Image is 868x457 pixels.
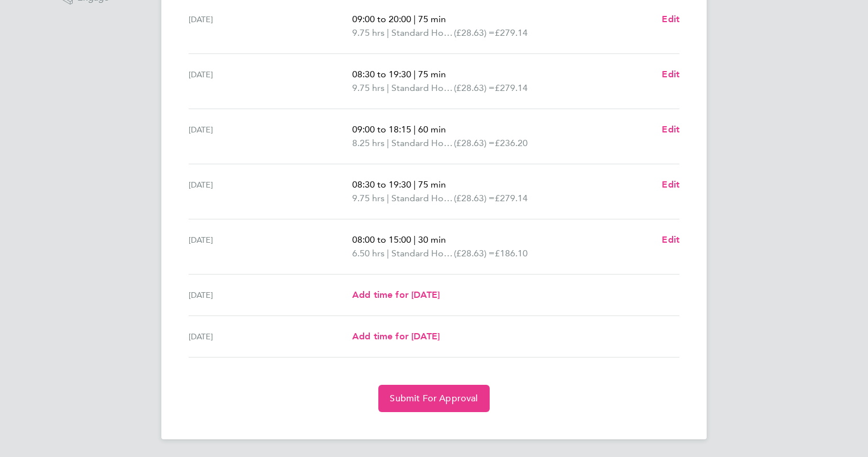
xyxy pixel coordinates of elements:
span: £279.14 [495,82,528,93]
span: 8.25 hrs [352,138,385,148]
a: Add time for [DATE] [352,330,440,343]
span: | [414,234,416,245]
span: | [414,179,416,190]
div: [DATE] [189,330,352,343]
span: | [414,14,416,24]
span: Add time for [DATE] [352,289,440,300]
span: 9.75 hrs [352,27,385,38]
span: | [387,138,389,148]
span: 60 min [418,124,446,135]
span: (£28.63) = [454,27,495,38]
a: Edit [662,13,679,26]
div: [DATE] [189,123,352,150]
span: Edit [662,234,679,245]
a: Edit [662,68,679,81]
div: [DATE] [189,178,352,205]
span: 6.50 hrs [352,248,385,259]
div: [DATE] [189,233,352,260]
a: Add time for [DATE] [352,288,440,302]
span: | [414,124,416,135]
button: Submit For Approval [378,385,489,412]
span: 08:30 to 19:30 [352,179,411,190]
span: 09:00 to 18:15 [352,124,411,135]
span: Submit For Approval [390,393,478,404]
span: 75 min [418,14,446,24]
span: Standard Hourly [391,192,454,205]
span: £236.20 [495,138,528,148]
span: £279.14 [495,27,528,38]
div: [DATE] [189,68,352,95]
span: 75 min [418,69,446,80]
span: | [387,82,389,93]
a: Edit [662,123,679,136]
span: £279.14 [495,193,528,203]
span: Standard Hourly [391,136,454,150]
span: | [387,248,389,259]
span: 9.75 hrs [352,82,385,93]
span: Edit [662,69,679,80]
span: 75 min [418,179,446,190]
span: Edit [662,179,679,190]
div: [DATE] [189,288,352,302]
span: Edit [662,124,679,135]
span: | [414,69,416,80]
span: | [387,27,389,38]
span: 08:30 to 19:30 [352,69,411,80]
span: (£28.63) = [454,248,495,259]
span: | [387,193,389,203]
span: 30 min [418,234,446,245]
span: Edit [662,14,679,24]
span: 08:00 to 15:00 [352,234,411,245]
span: £186.10 [495,248,528,259]
span: 09:00 to 20:00 [352,14,411,24]
span: Standard Hourly [391,247,454,260]
span: Standard Hourly [391,81,454,95]
span: (£28.63) = [454,82,495,93]
span: (£28.63) = [454,193,495,203]
span: Standard Hourly [391,26,454,40]
span: Add time for [DATE] [352,331,440,342]
a: Edit [662,178,679,192]
span: (£28.63) = [454,138,495,148]
a: Edit [662,233,679,247]
div: [DATE] [189,13,352,40]
span: 9.75 hrs [352,193,385,203]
